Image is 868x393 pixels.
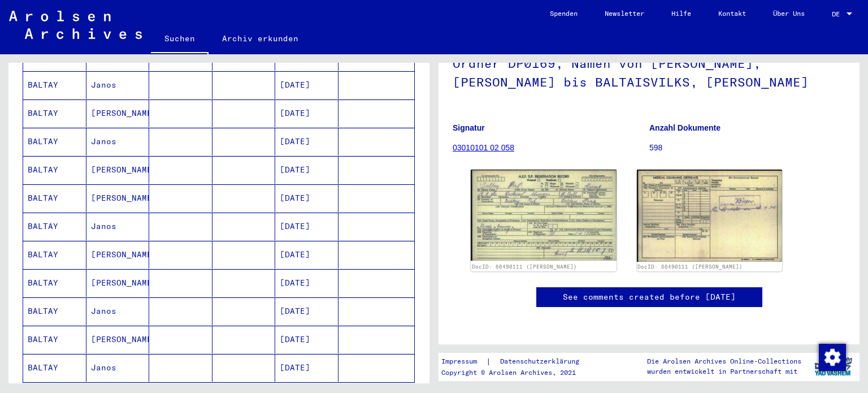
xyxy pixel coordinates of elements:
[86,269,150,297] mat-cell: [PERSON_NAME]
[23,184,86,212] mat-cell: BALTAY
[453,123,485,132] b: Signatur
[86,326,150,353] mat-cell: [PERSON_NAME]
[563,291,736,303] a: See comments created before [DATE]
[637,264,743,270] a: DocID: 66490111 ([PERSON_NAME])
[86,156,150,184] mat-cell: [PERSON_NAME]
[23,213,86,240] mat-cell: BALTAY
[812,352,854,381] img: yv_logo.png
[275,297,338,325] mat-cell: [DATE]
[647,356,801,366] p: Die Arolsen Archives Online-Collections
[275,213,338,240] mat-cell: [DATE]
[472,264,577,270] a: DocID: 66490111 ([PERSON_NAME])
[441,356,593,368] div: |
[647,366,801,377] p: wurden entwickelt in Partnerschaft mit
[649,123,721,132] b: Anzahl Dokumente
[23,269,86,297] mat-cell: BALTAY
[832,10,844,18] span: DE
[23,156,86,184] mat-cell: BALTAY
[649,142,845,154] p: 598
[275,326,338,353] mat-cell: [DATE]
[86,354,150,382] mat-cell: Janos
[275,100,338,127] mat-cell: [DATE]
[818,343,845,370] div: Zustimmung ändern
[86,184,150,212] mat-cell: [PERSON_NAME]
[86,213,150,240] mat-cell: Janos
[453,143,514,152] a: 03010101 02 058
[491,356,593,368] a: Datenschutzerklärung
[453,37,845,106] h1: Ordner DP0169, Namen von [PERSON_NAME], [PERSON_NAME] bis BALTAISVILKS, [PERSON_NAME]
[275,184,338,212] mat-cell: [DATE]
[86,241,150,269] mat-cell: [PERSON_NAME]
[86,128,150,156] mat-cell: Janos
[86,100,150,127] mat-cell: [PERSON_NAME]
[9,11,142,39] img: Arolsen_neg.svg
[471,170,617,260] img: 001.jpg
[23,354,86,382] mat-cell: BALTAY
[275,354,338,382] mat-cell: [DATE]
[23,326,86,353] mat-cell: BALTAY
[86,71,150,99] mat-cell: Janos
[441,356,486,368] a: Impressum
[275,156,338,184] mat-cell: [DATE]
[23,297,86,325] mat-cell: BALTAY
[637,170,783,262] img: 002.jpg
[23,100,86,127] mat-cell: BALTAY
[23,71,86,99] mat-cell: BALTAY
[151,25,209,54] a: Suchen
[23,128,86,156] mat-cell: BALTAY
[819,344,846,371] img: Zustimmung ändern
[86,297,150,325] mat-cell: Janos
[275,241,338,269] mat-cell: [DATE]
[209,25,312,52] a: Archiv erkunden
[275,71,338,99] mat-cell: [DATE]
[23,241,86,269] mat-cell: BALTAY
[275,269,338,297] mat-cell: [DATE]
[441,368,593,378] p: Copyright © Arolsen Archives, 2021
[275,128,338,156] mat-cell: [DATE]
